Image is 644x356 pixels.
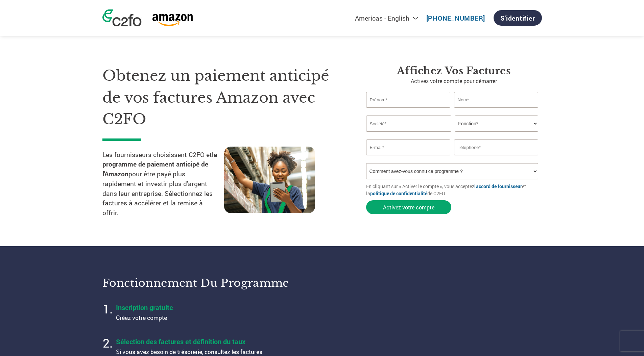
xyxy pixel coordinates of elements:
[366,116,451,132] input: Société*
[224,147,315,213] img: supply chain worker
[102,150,217,178] strong: le programme de paiement anticipé de l'Amazon
[366,156,451,160] div: Inavlid Email Address
[454,108,539,113] div: Invalid last name or last name is too long
[116,313,285,322] p: Créez votre compte
[370,190,427,197] a: politique de confidentialité
[366,92,451,108] input: Prénom*
[494,10,542,26] a: S'identifier
[426,14,485,22] a: [PHONE_NUMBER]
[366,65,542,77] h3: Affichez vos factures
[102,150,224,218] p: Les fournisseurs choisissent C2FO et pour être payé plus rapidement et investir plus d'argent dan...
[116,303,285,312] h4: Inscription gratuite
[102,276,314,290] h3: Fonctionnement du programme
[102,9,142,26] img: c2fo logo
[102,65,346,130] h1: Obtenez un paiement anticipé de vos factures Amazon avec C2FO
[116,337,285,346] h4: Sélection des factures et définition du taux
[366,132,539,137] div: Invalid company name or company name is too long
[366,77,542,85] p: Activez votre compte pour démarrer
[454,156,539,160] div: Inavlid Phone Number
[152,14,193,26] img: Amazon
[366,183,542,197] p: En cliquant sur « Activer le compte », vous acceptez et la de C2FO
[366,200,451,214] button: Activez votre compte
[474,183,522,189] a: l'accord de fournisseur
[455,116,538,132] select: Title/Role
[366,139,451,155] input: Invalid Email format
[454,139,539,155] input: Téléphone*
[366,108,451,113] div: Invalid first name or first name is too long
